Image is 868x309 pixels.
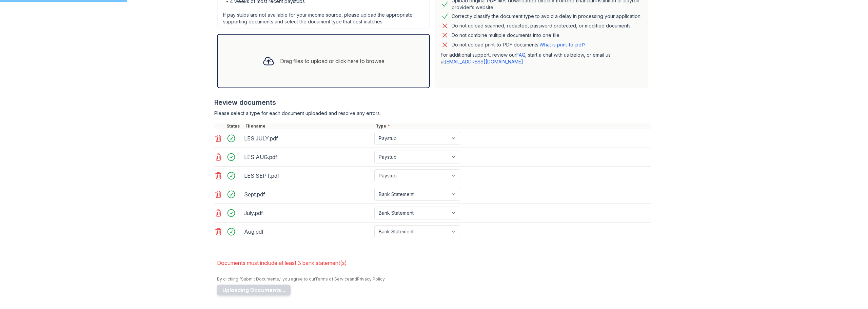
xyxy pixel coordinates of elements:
a: FAQ [516,52,525,58]
div: LES JULY.pdf [244,133,372,144]
div: Status [225,123,244,129]
a: Privacy Policy. [357,276,386,282]
a: [EMAIL_ADDRESS][DOMAIN_NAME] [445,59,523,64]
a: What is print-to-pdf? [539,42,586,47]
li: Documents must include at least 3 bank statement(s) [217,256,651,270]
div: Correctly classify the document type to avoid a delay in processing your application. [452,12,642,20]
p: For additional support, review our , start a chat with us below, or email us at [441,52,643,65]
div: Aug.pdf [244,226,372,237]
div: Do not combine multiple documents into one file. [452,31,560,39]
button: Uploading Documents... [217,285,291,295]
div: LES AUG.pdf [244,152,372,162]
div: Review documents [214,98,651,107]
a: Terms of Service [315,276,350,282]
div: Drag files to upload or click here to browse [280,57,384,65]
div: LES SEPT.pdf [244,170,372,181]
div: Please select a type for each document uploaded and resolve any errors. [214,110,651,117]
div: Do not upload scanned, redacted, password protected, or modified documents. [452,22,632,30]
div: By clicking "Submit Documents," you agree to our and [217,276,651,282]
div: Type [374,123,651,129]
div: Sept.pdf [244,189,372,200]
div: July.pdf [244,208,372,218]
p: Do not upload print-to-PDF documents. [452,41,586,48]
div: Filename [244,123,374,129]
